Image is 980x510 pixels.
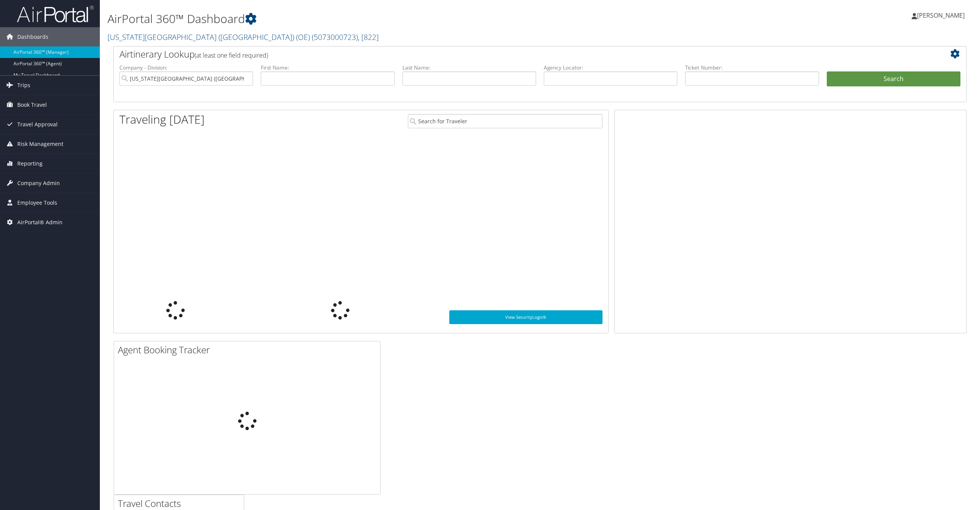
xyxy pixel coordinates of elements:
h2: Agent Booking Tracker [118,343,380,356]
a: [PERSON_NAME] [912,4,972,27]
label: Agency Locator: [544,64,677,71]
span: , [ 822 ] [358,32,379,42]
span: AirPortal® Admin [17,213,63,232]
input: Search for Traveler [408,114,603,128]
label: Last Name: [402,64,536,71]
span: Trips [17,76,30,95]
h1: Traveling [DATE] [119,111,205,127]
h2: Airtinerary Lookup [119,48,889,61]
h1: AirPortal 360™ Dashboard [108,11,684,27]
span: Travel Approval [17,115,58,134]
span: Company Admin [17,174,60,193]
label: Ticket Number: [685,64,819,71]
span: Employee Tools [17,193,57,212]
img: airportal-logo.png [17,5,94,23]
span: [PERSON_NAME] [917,11,965,20]
span: (at least one field required) [195,51,268,60]
label: Company - Division: [119,64,253,71]
span: ( 5073000723 ) [312,32,358,42]
a: [US_STATE][GEOGRAPHIC_DATA] ([GEOGRAPHIC_DATA]) (OE) [108,32,379,42]
span: Risk Management [17,134,63,154]
button: Search [827,71,960,87]
span: Book Travel [17,95,47,114]
span: Dashboards [17,27,48,46]
span: Reporting [17,154,43,173]
label: First Name: [261,64,394,71]
a: View SecurityLogic® [449,310,603,324]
